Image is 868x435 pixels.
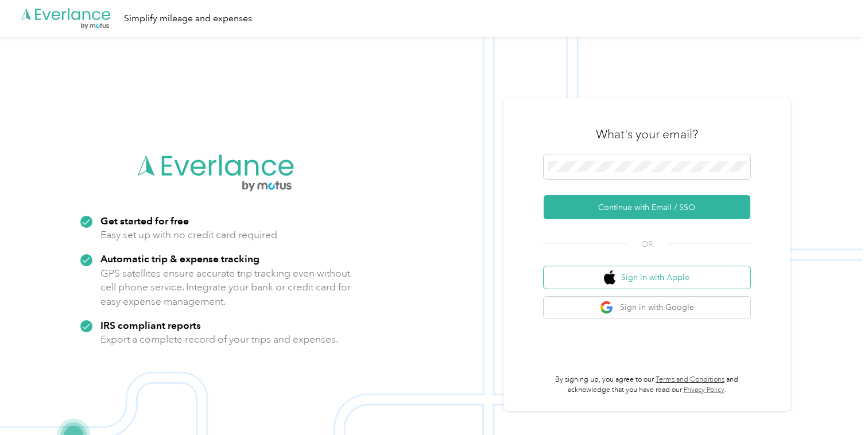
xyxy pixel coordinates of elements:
strong: Get started for free [100,215,189,227]
img: apple logo [604,270,615,285]
button: Continue with Email / SSO [544,195,750,219]
img: google logo [600,301,614,315]
p: Export a complete record of your trips and expenses. [100,332,338,347]
a: Terms and Conditions [656,375,724,384]
p: By signing up, you agree to our and acknowledge that you have read our . [544,375,750,395]
span: OR [627,238,667,250]
h3: What's your email? [596,126,698,142]
p: Easy set up with no credit card required [100,228,277,242]
a: Privacy Policy [684,386,724,394]
p: GPS satellites ensure accurate trip tracking even without cell phone service. Integrate your bank... [100,266,351,309]
strong: IRS compliant reports [100,319,201,331]
button: apple logoSign in with Apple [544,266,750,289]
button: google logoSign in with Google [544,297,750,319]
strong: Automatic trip & expense tracking [100,253,259,265]
div: Simplify mileage and expenses [124,11,252,26]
